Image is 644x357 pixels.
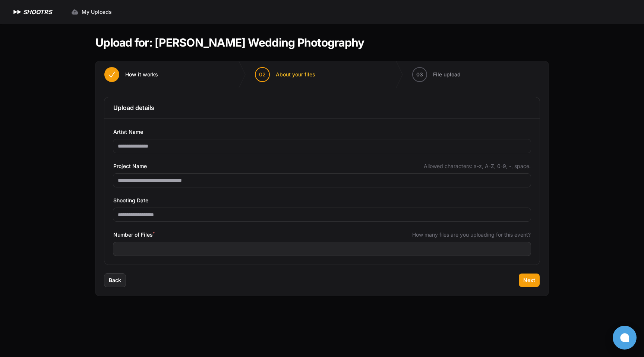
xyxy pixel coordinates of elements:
[433,71,461,78] span: File upload
[23,7,52,16] h1: SHOOTRS
[523,277,535,284] span: Next
[113,196,148,205] span: Shooting Date
[12,7,52,16] a: SHOOTRS SHOOTRS
[416,71,423,78] span: 03
[12,7,23,16] img: SHOOTRS
[424,162,531,170] span: Allowed characters: a-z, A-Z, 0-9, -, space.
[113,127,143,136] span: Artist Name
[113,230,155,239] span: Number of Files
[82,8,112,16] span: My Uploads
[412,231,531,238] span: How many files are you uploading for this event?
[259,71,266,78] span: 02
[104,274,126,287] button: Back
[246,61,324,88] button: 02 About your files
[403,61,470,88] button: 03 File upload
[125,71,158,78] span: How it works
[67,5,116,19] a: My Uploads
[95,61,167,88] button: How it works
[109,277,121,284] span: Back
[113,103,531,112] h3: Upload details
[113,162,147,171] span: Project Name
[519,274,540,287] button: Next
[95,36,364,49] h1: Upload for: [PERSON_NAME] Wedding Photography
[613,326,637,350] button: Open chat window
[276,71,315,78] span: About your files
